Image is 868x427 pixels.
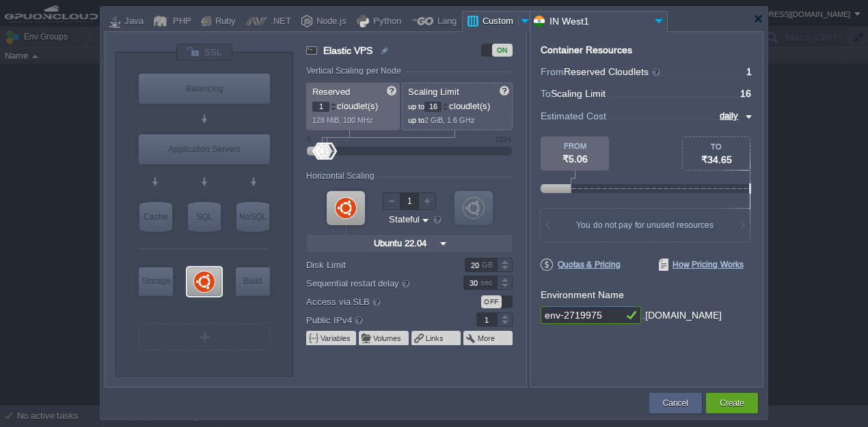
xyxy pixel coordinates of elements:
[306,294,445,309] label: Access via SLB
[312,87,350,97] span: Reserved
[312,116,373,124] span: 128 MiB, 100 MHz
[306,66,405,76] div: Vertical Scaling per Node
[683,143,750,151] div: TO
[306,312,445,327] label: Public IPv4
[139,74,270,104] div: Load Balancer
[541,142,609,150] div: FROM
[478,333,496,344] button: More
[306,258,445,272] label: Disk Limit
[492,44,513,57] div: ON
[321,333,352,344] button: Variables
[236,267,270,296] div: Build Node
[541,66,564,77] span: From
[312,12,347,32] div: Node.js
[701,154,732,165] span: ₹34.65
[267,12,291,32] div: .NET
[306,276,445,291] label: Sequential restart delay
[564,66,662,77] span: Reserved Cloudlets
[139,202,172,232] div: Cache
[139,74,270,104] div: Balancing
[551,88,606,99] span: Scaling Limit
[562,153,588,164] span: ₹5.06
[188,202,221,232] div: SQL Databases
[482,259,496,271] div: GB
[408,98,508,112] p: cloudlet(s)
[236,202,269,232] div: NoSQL
[541,259,621,271] span: Quotas & Pricing
[187,267,221,296] div: Elastic VPS
[408,116,424,124] span: up to
[369,12,401,32] div: Python
[663,396,688,410] button: Cancel
[373,333,403,344] button: Volumes
[408,102,424,111] span: up to
[139,323,270,351] div: Create New Layer
[740,88,751,99] span: 16
[188,202,221,232] div: SQL
[312,98,395,112] p: cloudlet(s)
[480,276,496,289] div: sec
[541,289,624,300] label: Environment Name
[139,267,173,295] div: Storage
[307,135,311,143] div: 0
[408,87,459,97] span: Scaling Limit
[495,135,511,143] div: 1024
[478,12,518,32] div: Custom
[426,333,445,344] button: Links
[424,116,475,124] span: 2 GiB, 1.6 GHz
[481,295,502,308] div: OFF
[236,267,270,295] div: Build
[306,171,378,181] div: Horizontal Scaling
[541,88,551,99] span: To
[211,12,236,32] div: Ruby
[236,202,269,232] div: NoSQL Databases
[720,396,744,410] button: Create
[169,12,191,32] div: PHP
[139,267,173,296] div: Storage Containers
[433,12,457,32] div: Lang
[746,66,752,77] span: 1
[541,45,632,55] div: Container Resources
[139,134,270,164] div: Application Servers
[642,306,722,325] div: .[DOMAIN_NAME]
[541,108,606,123] span: Estimated Cost
[120,12,144,32] div: Java
[659,259,744,271] span: How Pricing Works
